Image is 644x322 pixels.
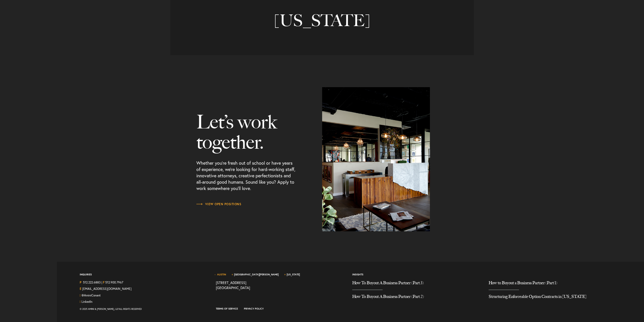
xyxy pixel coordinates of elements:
[196,203,241,206] span: View Open Positions
[352,273,363,276] a: Insights
[80,287,81,291] strong: E
[105,280,123,284] a: 512.900.7967
[244,307,264,310] a: Privacy Policy
[80,306,209,312] div: © 2025 Amini & [PERSON_NAME], LLP. All Rights Reserved
[287,273,300,276] a: [US_STATE]
[80,273,92,280] span: Inquiries
[216,307,238,310] a: Terms of Service
[82,287,132,291] a: Email Us
[352,280,481,290] a: How To Buyout A Business Partner (Part 3)
[103,280,105,284] strong: F
[81,300,92,304] a: Join us on LinkedIn
[81,293,101,297] a: Follow us on Twitter
[322,87,430,231] img: interstitial-contact.jpg
[101,280,102,286] span: |
[196,202,241,207] a: View Open Positions
[196,152,297,202] p: Whether you’re fresh out of school or have years of experience, we’re looking for hard-working st...
[352,290,481,303] a: How To Buyout A Business Partner (Part 2)
[234,273,279,276] a: [GEOGRAPHIC_DATA][PERSON_NAME]
[83,280,101,284] a: Call us at 5122226883
[80,280,81,284] strong: P
[216,280,250,290] a: View on map
[489,280,617,290] a: How to Buyout a Business Partner (Part 1)
[489,290,617,303] a: Structuring Enforceable Option Contracts in Texas
[196,112,297,152] h3: Let’s work together.
[217,273,226,276] a: Austin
